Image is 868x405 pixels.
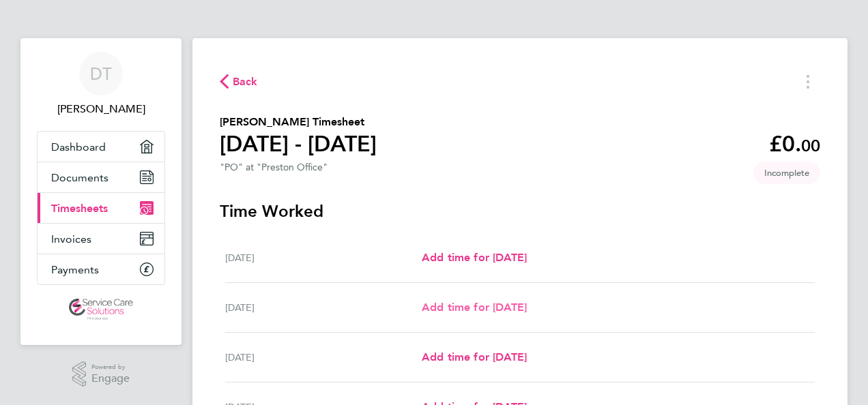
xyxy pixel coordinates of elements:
[91,373,130,385] span: Engage
[51,140,106,153] span: Dashboard
[422,301,527,314] span: Add time for [DATE]
[220,73,258,90] button: Back
[796,71,820,92] button: Timesheets Menu
[225,349,422,365] div: [DATE]
[769,131,820,157] app-decimal: £0.
[422,250,527,266] a: Add time for [DATE]
[422,349,527,365] a: Add time for [DATE]
[422,251,527,264] span: Add time for [DATE]
[225,250,422,266] div: [DATE]
[38,132,164,162] a: Dashboard
[422,299,527,316] a: Add time for [DATE]
[72,361,130,387] a: Powered byEngage
[220,114,377,130] h2: [PERSON_NAME] Timesheet
[38,193,164,223] a: Timesheets
[233,74,258,90] span: Back
[69,299,133,320] img: servicecare-logo-retina.png
[801,136,820,155] span: 00
[38,224,164,254] a: Invoices
[51,232,91,245] span: Invoices
[37,299,165,320] a: Go to home page
[422,350,527,363] span: Add time for [DATE]
[20,38,182,345] nav: Main navigation
[225,299,422,316] div: [DATE]
[753,162,820,184] span: This timesheet is Incomplete.
[37,101,165,117] span: Donna Thompson
[37,52,165,117] a: DT[PERSON_NAME]
[220,162,328,173] div: "PO" at "Preston Office"
[220,200,820,222] h3: Time Worked
[51,263,99,276] span: Payments
[220,130,377,157] h1: [DATE] - [DATE]
[51,171,108,184] span: Documents
[51,202,108,215] span: Timesheets
[38,162,164,192] a: Documents
[90,65,112,82] span: DT
[91,361,130,373] span: Powered by
[38,254,164,284] a: Payments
